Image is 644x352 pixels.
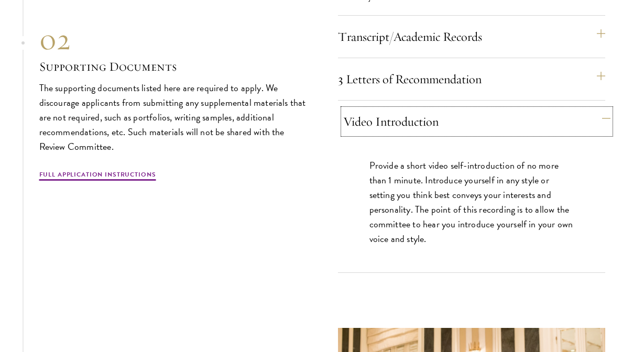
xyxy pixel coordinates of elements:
[39,21,307,58] div: 02
[338,67,605,92] button: 3 Letters of Recommendation
[338,24,605,49] button: Transcript/Academic Records
[343,109,610,134] button: Video Introduction
[39,81,307,154] p: The supporting documents listed here are required to apply. We discourage applicants from submitt...
[369,158,574,246] p: Provide a short video self-introduction of no more than 1 minute. Introduce yourself in any style...
[39,170,156,182] a: Full Application Instructions
[39,58,307,75] h3: Supporting Documents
